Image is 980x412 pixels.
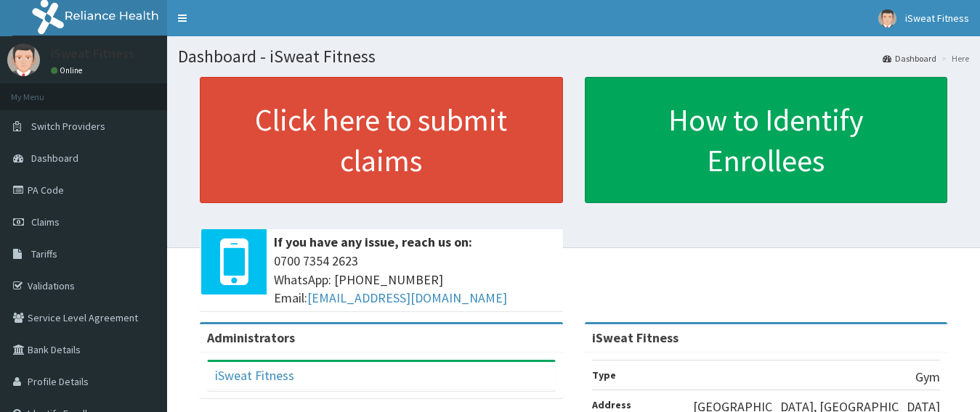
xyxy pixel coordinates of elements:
h1: Dashboard - iSweat Fitness [178,47,969,66]
a: iSweat Fitness [215,367,294,384]
b: Type [592,368,616,382]
a: Click here to submit claims [200,77,563,203]
img: User Image [7,44,40,76]
img: User Image [878,9,896,28]
li: Here [938,52,969,65]
span: iSweat Fitness [905,12,969,25]
p: Gym [915,368,940,387]
a: [EMAIL_ADDRESS][DOMAIN_NAME] [307,289,507,306]
p: iSweat Fitness [51,47,134,60]
strong: iSweat Fitness [592,329,679,346]
span: Claims [31,215,60,228]
span: Tariffs [31,247,57,260]
b: Address [592,398,631,411]
b: Administrators [207,329,295,346]
a: How to Identify Enrollees [585,77,948,203]
span: Dashboard [31,152,78,165]
span: 0700 7354 2623 WhatsApp: [PHONE_NUMBER] Email: [274,252,556,308]
a: Dashboard [883,52,936,65]
b: If you have any issue, reach us on: [274,234,472,250]
a: Online [51,65,86,75]
span: Switch Providers [31,120,105,133]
